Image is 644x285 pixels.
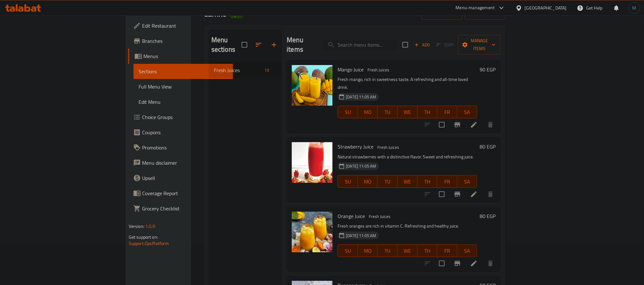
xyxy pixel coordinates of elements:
[338,244,358,257] button: SU
[266,37,282,52] button: Add section
[134,79,233,94] a: Full Menu View
[142,129,228,136] span: Coupons
[338,106,358,118] button: SU
[142,159,228,167] span: Menu disclaimer
[338,142,373,151] span: Strawberry Juice
[378,175,398,188] button: TU
[128,33,233,49] a: Branches
[129,233,158,241] span: Get support on:
[437,244,457,257] button: FR
[412,40,432,50] span: Add item
[460,246,475,255] span: SA
[142,22,228,30] span: Edit Restaurant
[128,18,233,33] a: Edit Restaurant
[365,66,392,74] div: Fresh Juices
[399,38,412,51] span: Select section
[633,4,636,11] span: M
[139,83,228,90] span: Full Menu View
[420,177,435,186] span: TH
[456,4,495,12] div: Menu-management
[480,212,496,221] h6: 80 EGP
[437,106,457,118] button: FR
[338,76,477,91] p: Fresh mango, rich in sweetness taste. A refreshing and all-time loved drink.
[340,108,355,117] span: SU
[412,40,432,50] button: Add
[463,37,496,53] span: Manage items
[375,144,401,151] span: Fresh Juices
[418,175,438,188] button: TH
[143,52,228,60] span: Menus
[525,4,567,11] div: [GEOGRAPHIC_DATA]
[340,177,355,186] span: SU
[400,177,415,186] span: WE
[238,38,251,51] span: Select all sections
[427,10,457,18] span: import
[343,233,379,239] span: [DATE] 11:05 AM
[470,190,478,198] a: Edit menu item
[128,155,233,170] a: Menu disclaimer
[338,65,364,74] span: Mango Juice
[460,108,475,117] span: SA
[128,140,233,155] a: Promotions
[134,94,233,109] a: Edit Menu
[145,222,155,230] span: 1.0.0
[360,177,375,186] span: MO
[420,108,435,117] span: TH
[483,117,498,132] button: delete
[128,109,233,125] a: Choice Groups
[440,246,455,255] span: FR
[262,66,271,74] div: items
[378,244,398,257] button: TU
[457,175,477,188] button: SA
[450,256,465,271] button: Branch-specific-item
[398,106,418,118] button: WE
[398,244,418,257] button: WE
[480,65,496,74] h6: 90 EGP
[400,246,415,255] span: WE
[142,189,228,197] span: Coverage Report
[139,98,228,106] span: Edit Menu
[400,108,415,117] span: WE
[292,65,332,106] img: Mango Juice
[414,41,431,49] span: Add
[129,239,169,248] a: Support.OpsPlatform
[366,213,393,221] div: Fresh Juices
[338,211,365,221] span: Orange Juice
[209,63,282,78] div: Fresh Juices13
[128,201,233,216] a: Grocery Checklist
[139,68,228,75] span: Sections
[458,35,501,55] button: Manage items
[142,37,228,45] span: Branches
[358,175,378,188] button: MO
[398,175,418,188] button: WE
[338,175,358,188] button: SU
[142,174,228,182] span: Upsell
[360,108,375,117] span: MO
[380,246,395,255] span: TU
[142,205,228,212] span: Grocery Checklist
[435,188,449,201] span: Select to update
[375,143,401,151] div: Fresh Juices
[365,66,392,74] span: Fresh Juices
[209,60,282,80] nav: Menu sections
[338,222,477,230] p: Fresh oranges are rich in vitamin C. Refreshing and healthy juice.
[420,246,435,255] span: TH
[483,256,498,271] button: delete
[460,177,475,186] span: SA
[418,106,438,118] button: TH
[128,170,233,186] a: Upsell
[470,260,478,267] a: Edit menu item
[450,117,465,132] button: Branch-specific-item
[358,244,378,257] button: MO
[322,39,397,50] input: search
[470,10,501,18] span: export
[128,49,233,64] a: Menus
[338,153,477,161] p: Natural strawberries with a distinctive flavor. Sweet and refreshing juice.
[480,142,496,151] h6: 80 EGP
[343,94,379,100] span: [DATE] 11:05 AM
[440,108,455,117] span: FR
[214,66,262,74] span: Fresh Juices
[470,121,478,129] a: Edit menu item
[262,67,271,73] span: 13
